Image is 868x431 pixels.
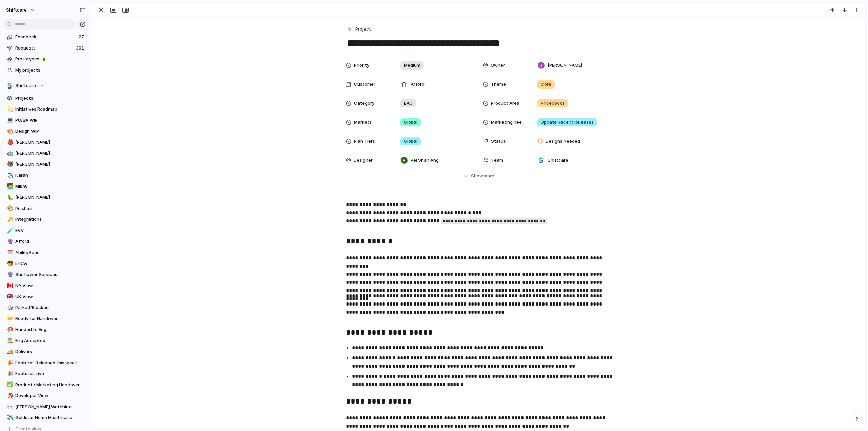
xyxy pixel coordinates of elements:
[15,95,86,102] span: Projects
[3,280,88,291] a: 🇨🇦NA View
[7,150,12,157] div: 🤖
[541,119,594,126] span: Update Recent Releases
[15,381,86,388] span: Product / Marketing Handover
[7,105,12,113] div: 💫
[15,128,86,135] span: Design WIP
[3,226,88,236] a: 🧪EVV
[6,216,13,223] button: 🔑
[3,369,88,379] a: 🎉Features Live
[15,370,86,377] span: Features Live
[404,100,413,107] span: BAU
[15,238,86,245] span: Afford
[3,248,88,258] a: 🗓️AbilitySeer
[6,381,13,388] button: ✅
[7,370,12,378] div: 🎉
[541,81,551,88] span: Core
[7,282,12,290] div: 🇨🇦
[15,326,86,333] span: Handed to Eng.
[7,337,12,345] div: 👨‍🏭
[15,150,86,157] span: [PERSON_NAME]
[3,115,88,125] a: 💻PO/BA WIP
[15,34,77,40] span: Feedback
[3,148,88,158] a: 🤖[PERSON_NAME]
[15,172,86,179] span: Karan
[3,137,88,148] a: 🍎[PERSON_NAME]
[3,236,88,247] a: 🔮Afford
[3,270,88,280] a: 🔮Sunflower Services
[471,173,483,179] span: Show
[15,67,86,74] span: My projects
[15,392,86,399] span: Developer View
[7,194,12,201] div: 🐛
[7,348,12,356] div: 🚚
[7,249,12,256] div: 🗓️
[541,100,565,107] span: Pricebooks
[3,391,88,401] a: 🎯Developer View
[15,282,86,289] span: NA View
[3,126,88,136] a: 🎨Design WIP
[6,117,13,124] button: 💻
[3,258,88,269] a: 🧒EHCA
[484,173,494,179] span: more
[3,336,88,346] div: 👨‍🏭Eng Accepted
[6,227,13,234] button: 🧪
[3,402,88,412] a: 👀[PERSON_NAME] Watching
[3,170,88,180] a: ✈️Karan
[6,150,13,157] button: 🤖
[491,138,506,145] span: Status
[7,260,12,268] div: 🧒
[6,404,13,410] button: 👀
[6,128,13,135] button: 🎨
[7,160,12,168] div: 🐻
[6,249,13,256] button: 🗓️
[3,43,88,53] a: Requests301
[6,238,13,245] button: 🔮
[7,403,12,411] div: 👀
[7,293,12,300] div: 🇬🇧
[548,62,582,69] span: [PERSON_NAME]
[15,304,86,311] span: Parked/Blocked
[3,192,88,202] div: 🐛[PERSON_NAME]
[6,7,27,14] span: shiftcare
[15,249,86,256] span: AbilitySeer
[7,381,12,389] div: ✅
[15,414,86,421] span: Goldstar Home Healthcare
[7,414,12,422] div: ✈️
[3,380,88,390] a: ✅Product / Marketing Handover
[6,161,13,168] button: 🐻
[411,81,425,88] span: Afford
[3,358,88,368] div: 🎉Features Released this week
[354,119,372,126] span: Markets
[354,138,375,145] span: Plan Tiers
[15,315,86,322] span: Ready for Handover
[6,304,13,311] button: 🎲
[7,182,12,190] div: 👨‍💻
[7,116,12,124] div: 💻
[7,315,12,322] div: 🤝
[3,203,88,214] div: 🎨Peishan
[404,62,420,69] span: Medium
[6,282,13,289] button: 🇨🇦
[3,104,88,114] div: 💫Initiatives Roadmap
[79,34,85,40] span: 27
[6,293,13,300] button: 🇬🇧
[3,214,88,224] a: 🔑Integrations
[15,337,86,344] span: Eng Accepted
[3,413,88,423] a: ✈️Goldstar Home Healthcare
[6,337,13,344] button: 👨‍🏭
[6,172,13,179] button: ✈️
[3,159,88,170] a: 🐻[PERSON_NAME]
[355,26,371,33] span: Project
[491,100,519,107] span: Product Area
